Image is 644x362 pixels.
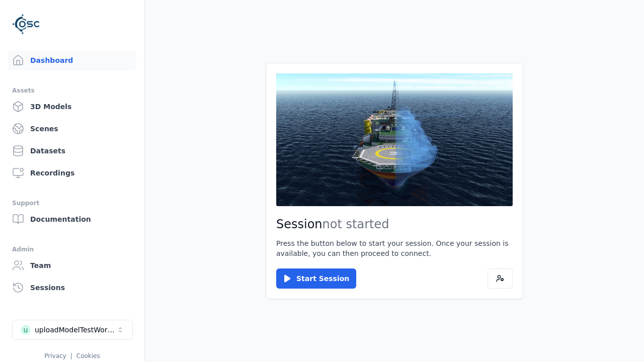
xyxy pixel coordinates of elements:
a: Documentation [8,209,136,229]
button: Start Session [276,268,356,289]
div: Assets [12,84,132,97]
a: Cookies [76,352,100,359]
h2: Session [276,216,513,232]
div: uploadModelTestWorkspace [35,325,116,335]
span: not started [323,217,389,231]
button: Select a workspace [12,320,133,340]
div: Support [12,197,132,209]
p: Press the button below to start your session. Once your session is available, you can then procee... [276,238,513,258]
a: Team [8,255,136,276]
a: Dashboard [8,50,136,70]
a: Recordings [8,163,136,183]
div: u [21,325,31,335]
a: Datasets [8,141,136,161]
a: Scenes [8,119,136,139]
div: Admin [12,243,132,255]
img: Logo [12,10,40,38]
a: 3D Models [8,97,136,117]
span: | [70,352,72,359]
a: Sessions [8,278,136,298]
a: Privacy [44,352,66,359]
